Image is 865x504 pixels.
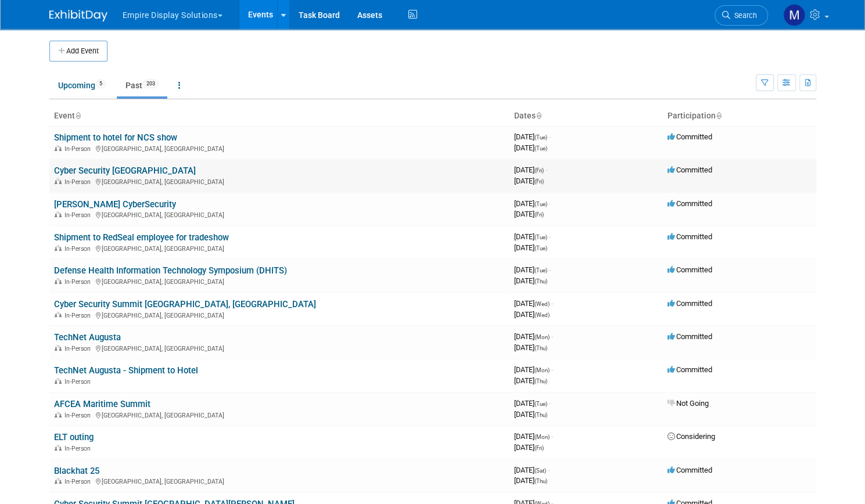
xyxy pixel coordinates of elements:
span: - [551,432,553,441]
a: Shipment to hotel for NCS show [54,132,177,143]
span: (Wed) [534,312,550,318]
span: [DATE] [514,132,551,141]
span: (Tue) [534,134,547,141]
span: (Mon) [534,434,550,440]
button: Add Event [49,41,107,62]
span: In-Person [64,245,94,253]
span: In-Person [64,378,94,386]
span: [DATE] [514,299,553,308]
span: Committed [667,165,712,174]
span: - [545,165,547,174]
a: Past203 [117,74,167,96]
span: [DATE] [514,276,547,285]
th: Participation [663,106,816,126]
a: Cyber Security Summit [GEOGRAPHIC_DATA], [GEOGRAPHIC_DATA] [54,299,316,309]
img: In-Person Event [55,412,62,417]
span: Committed [667,199,712,208]
div: [GEOGRAPHIC_DATA], [GEOGRAPHIC_DATA] [54,177,505,186]
span: [DATE] [514,365,553,374]
span: Committed [667,265,712,274]
span: (Tue) [534,145,547,152]
img: In-Person Event [55,278,62,284]
span: (Mon) [534,367,550,373]
img: In-Person Event [55,312,62,318]
span: (Thu) [534,378,547,384]
span: - [551,332,553,341]
div: [GEOGRAPHIC_DATA], [GEOGRAPHIC_DATA] [54,276,505,286]
span: [DATE] [514,410,547,419]
span: (Tue) [534,401,547,407]
div: [GEOGRAPHIC_DATA], [GEOGRAPHIC_DATA] [54,476,505,485]
span: In-Person [64,445,94,452]
span: (Tue) [534,245,547,251]
span: In-Person [64,478,94,485]
div: [GEOGRAPHIC_DATA], [GEOGRAPHIC_DATA] [54,243,505,253]
span: 5 [96,80,106,88]
span: [DATE] [514,376,547,385]
th: Event [49,106,509,126]
span: [DATE] [514,466,550,474]
span: - [551,299,553,308]
span: In-Person [64,178,94,186]
span: Not Going [667,399,709,408]
span: (Sat) [534,467,546,474]
span: [DATE] [514,232,551,241]
span: (Fri) [534,445,544,451]
span: [DATE] [514,332,553,341]
a: Shipment to RedSeal employee for tradeshow [54,232,229,243]
div: [GEOGRAPHIC_DATA], [GEOGRAPHIC_DATA] [54,143,505,153]
a: Sort by Event Name [75,111,81,120]
a: Defense Health Information Technology Symposium (DHITS) [54,265,287,276]
span: [DATE] [514,143,547,152]
a: Upcoming5 [49,74,114,96]
span: In-Person [64,278,94,286]
span: Committed [667,299,712,308]
img: In-Person Event [55,445,62,451]
span: - [549,132,551,141]
span: Committed [667,132,712,141]
span: (Thu) [534,412,547,418]
a: ELT outing [54,432,94,442]
a: TechNet Augusta [54,332,121,343]
span: Committed [667,232,712,241]
span: Committed [667,466,712,474]
span: Search [730,11,757,20]
img: In-Person Event [55,378,62,384]
th: Dates [509,106,663,126]
span: [DATE] [514,165,547,174]
span: [DATE] [514,177,544,185]
span: Committed [667,365,712,374]
span: In-Person [64,412,94,419]
span: In-Person [64,211,94,219]
span: [DATE] [514,310,550,319]
img: Matt h [783,4,805,26]
a: Cyber Security [GEOGRAPHIC_DATA] [54,165,196,176]
span: - [549,265,551,274]
span: - [549,399,551,408]
a: [PERSON_NAME] CyberSecurity [54,199,176,210]
a: AFCEA Maritime Summit [54,399,150,409]
span: Considering [667,432,715,441]
span: 203 [143,80,159,88]
span: - [549,232,551,241]
div: [GEOGRAPHIC_DATA], [GEOGRAPHIC_DATA] [54,210,505,219]
span: [DATE] [514,343,547,352]
a: TechNet Augusta - Shipment to Hotel [54,365,198,376]
span: (Wed) [534,301,550,307]
span: (Mon) [534,334,550,340]
span: [DATE] [514,476,547,485]
span: [DATE] [514,210,544,218]
span: (Fri) [534,211,544,218]
span: (Tue) [534,234,547,240]
img: ExhibitDay [49,10,107,21]
span: (Thu) [534,278,547,285]
img: In-Person Event [55,145,62,151]
img: In-Person Event [55,478,62,484]
a: Sort by Participation Type [716,111,722,120]
span: - [549,199,551,208]
span: (Tue) [534,201,547,207]
span: In-Person [64,345,94,352]
span: (Fri) [534,167,544,174]
span: (Tue) [534,267,547,273]
a: Sort by Start Date [536,111,541,120]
